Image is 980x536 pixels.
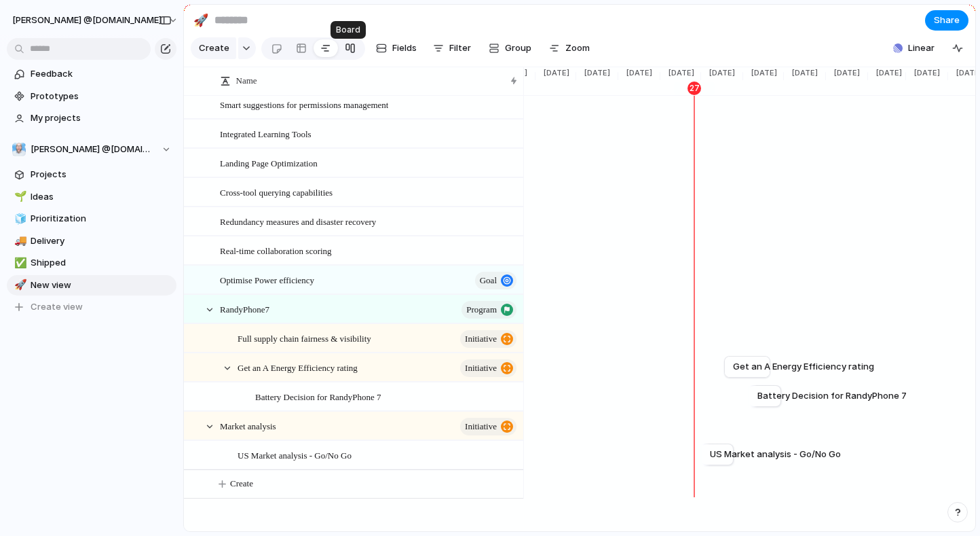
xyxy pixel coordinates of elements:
[31,90,172,103] span: Prototypes
[31,300,83,314] span: Create view
[743,67,781,79] span: [DATE]
[31,190,172,204] span: Ideas
[31,279,172,292] span: New view
[466,300,497,319] span: program
[7,164,176,185] a: Projects
[7,209,176,229] a: 🧊Prioritization
[31,111,172,125] span: My projects
[7,231,176,251] a: 🚚Delivery
[465,417,497,436] span: initiative
[687,82,701,95] div: 27
[220,213,376,229] span: Redundancy measures and disaster recovery
[14,233,24,249] div: 🚚
[236,74,257,88] span: Name
[535,67,573,79] span: [DATE]
[460,359,516,377] button: initiative
[701,67,739,79] span: [DATE]
[449,41,471,55] span: Filter
[331,21,366,39] div: Board
[505,41,531,55] span: Group
[757,389,907,403] span: Battery Decision for RandyPhone 7
[710,444,725,465] a: US Market analysis - Go/No Go
[710,448,841,461] span: US Market analysis - Go/No Go
[465,329,497,349] span: initiative
[482,37,538,59] button: Group
[784,67,822,79] span: [DATE]
[934,14,960,27] span: Share
[12,234,26,248] button: 🚚
[31,234,172,248] span: Delivery
[480,271,497,290] span: goal
[565,41,590,55] span: Zoom
[7,86,176,107] a: Prototypes
[31,67,172,81] span: Feedback
[7,253,176,273] a: ✅Shipped
[230,477,253,490] span: Create
[544,37,595,59] button: Zoom
[7,64,176,84] a: Feedback
[238,330,371,346] span: Full supply chain fairness & visibility
[255,389,381,404] span: Battery Decision for RandyPhone 7
[460,418,516,435] button: initiative
[7,108,176,128] a: My projects
[12,212,26,226] button: 🧊
[12,190,26,204] button: 🌱
[868,67,906,79] span: [DATE]
[733,360,874,374] span: Get an A Energy Efficiency rating
[618,67,656,79] span: [DATE]
[757,386,772,406] a: Battery Decision for RandyPhone 7
[12,14,162,27] span: [PERSON_NAME] @[DOMAIN_NAME]
[12,256,26,270] button: ✅
[31,143,155,156] span: [PERSON_NAME] @[DOMAIN_NAME]
[238,447,352,463] span: US Market analysis - Go/No Go
[7,187,176,207] a: 🌱Ideas
[6,10,185,31] button: [PERSON_NAME] @[DOMAIN_NAME]
[31,212,172,226] span: Prioritization
[220,96,388,112] span: Smart suggestions for permissions management
[906,67,944,79] span: [DATE]
[461,301,516,319] button: program
[190,10,212,31] button: 🚀
[31,168,172,181] span: Projects
[220,184,333,200] span: Cross-tool querying capabilities
[7,139,176,160] button: [PERSON_NAME] @[DOMAIN_NAME]
[220,301,269,317] span: RandyPhone7
[220,272,314,287] span: Optimise Power efficiency
[925,10,968,31] button: Share
[460,330,516,348] button: initiative
[197,470,544,498] button: Create
[475,272,516,289] button: goal
[14,189,24,204] div: 🌱
[428,37,476,59] button: Filter
[371,37,422,59] button: Fields
[220,155,318,171] span: Landing Page Optimization
[199,41,229,55] span: Create
[392,41,417,55] span: Fields
[660,67,698,79] span: [DATE]
[220,418,276,433] span: Market analysis
[220,126,312,141] span: Integrated Learning Tools
[733,357,761,377] a: Get an A Energy Efficiency rating
[191,37,236,59] button: Create
[14,211,24,227] div: 🧊
[220,243,332,258] span: Real-time collaboration scoring
[12,279,26,292] button: 🚀
[7,297,176,317] button: Create view
[576,67,614,79] span: [DATE]
[31,256,172,270] span: Shipped
[14,255,24,271] div: ✅
[14,277,24,293] div: 🚀
[193,11,208,29] div: 🚀
[888,38,940,58] button: Linear
[908,41,935,55] span: Linear
[465,359,497,378] span: initiative
[7,275,176,296] a: 🚀New view
[826,67,864,79] span: [DATE]
[238,359,358,375] span: Get an A Energy Efficiency rating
